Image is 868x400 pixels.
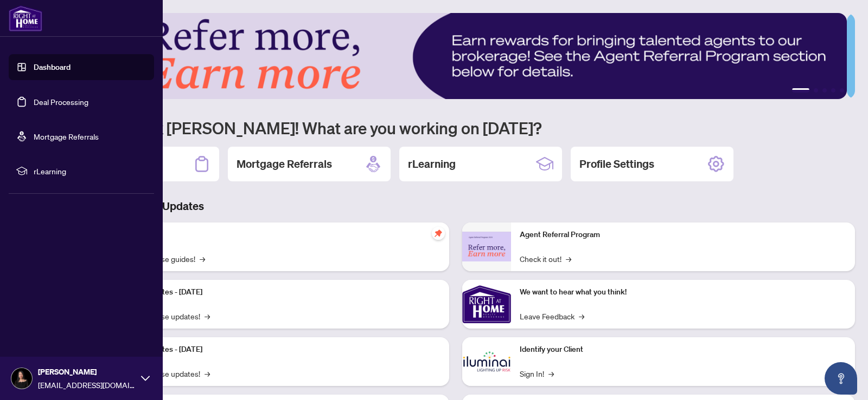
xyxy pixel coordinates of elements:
[831,88,835,93] button: 4
[11,368,32,389] img: Profile Icon
[520,286,846,298] p: We want to hear what you think!
[548,368,554,379] span: →
[237,156,332,172] h2: Mortgage Referrals
[520,253,571,265] a: Check it out!→
[9,5,42,31] img: logo
[205,368,210,379] span: →
[114,344,441,356] p: Platform Updates - [DATE]
[814,88,818,93] button: 2
[520,368,554,379] a: Sign In!→
[408,156,456,172] h2: rLearning
[462,337,511,386] img: Identify your Client
[38,366,136,378] span: [PERSON_NAME]
[822,88,827,93] button: 3
[38,379,136,391] span: [EMAIL_ADDRESS][DOMAIN_NAME]
[205,310,210,322] span: →
[432,227,445,240] span: pushpin
[34,62,71,72] a: Dashboard
[825,362,857,395] button: Open asap
[34,132,99,141] a: Mortgage Referrals
[579,156,654,172] h2: Profile Settings
[462,232,511,261] img: Agent Referral Program
[520,229,846,241] p: Agent Referral Program
[840,88,844,93] button: 5
[114,229,441,241] p: Self-Help
[520,344,846,356] p: Identify your Client
[792,88,809,93] button: 1
[579,310,584,322] span: →
[520,310,584,322] a: Leave Feedback→
[56,199,855,214] h3: Brokerage & Industry Updates
[200,253,205,265] span: →
[114,286,441,298] p: Platform Updates - [DATE]
[56,13,847,99] img: Slide 0
[56,117,855,138] h1: Welcome back [PERSON_NAME]! What are you working on [DATE]?
[566,253,571,265] span: →
[34,97,88,107] a: Deal Processing
[34,165,146,177] span: rLearning
[462,280,511,329] img: We want to hear what you think!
